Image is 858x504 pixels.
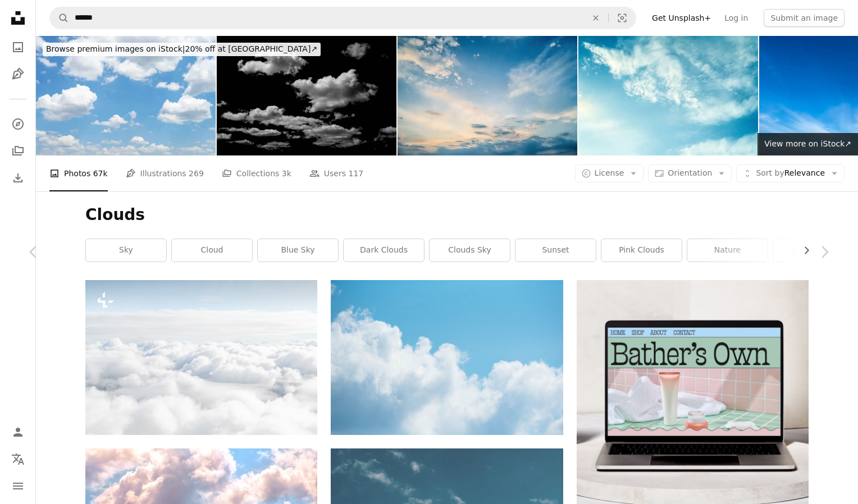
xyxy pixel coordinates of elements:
a: Explore [7,113,29,135]
a: Collections [7,140,29,162]
span: 20% off at [GEOGRAPHIC_DATA] ↗ [46,44,317,53]
a: dark clouds [344,239,424,262]
span: 269 [189,167,204,180]
a: Photos [7,36,29,58]
a: a view of the clouds from an airplane [85,352,317,362]
a: sky [86,239,166,262]
img: Clouds in the sky [578,36,758,155]
span: Orientation [668,168,712,177]
a: Log in [718,9,755,27]
a: Users 117 [309,155,363,191]
a: View more on iStock↗ [757,133,858,155]
img: Copy space summer blue sky and white clouds abstract background [36,36,216,155]
button: Clear [583,7,608,29]
button: Search Unsplash [50,7,69,29]
button: Visual search [609,7,636,29]
a: Log in / Sign up [7,421,29,443]
a: pink clouds [601,239,682,262]
a: sunset [515,239,596,262]
button: Menu [7,475,29,497]
button: Language [7,448,29,470]
span: Relevance [756,168,825,179]
a: cloudy sky [773,239,854,262]
a: Collections 3k [222,155,291,191]
a: nature [687,239,768,262]
img: Sunset sky [398,36,577,155]
img: Real clouds and sky hi-res texture for designers for retouch brush editing and screen layer blend... [217,36,396,155]
a: Browse premium images on iStock|20% off at [GEOGRAPHIC_DATA]↗ [36,36,327,63]
form: Find visuals sitewide [49,7,636,29]
h1: Clouds [85,205,809,225]
a: Illustrations 269 [126,155,204,191]
span: Browse premium images on iStock | [46,44,185,53]
a: clouds during daytime [331,352,563,363]
a: clouds sky [430,239,510,262]
button: License [575,164,644,182]
a: Download History [7,167,29,189]
a: Get Unsplash+ [645,9,718,27]
button: Submit an image [764,9,845,27]
img: a view of the clouds from an airplane [85,280,317,434]
a: cloud [172,239,252,262]
span: View more on iStock ↗ [764,139,851,148]
span: License [595,168,624,177]
button: Sort byRelevance [736,164,845,182]
span: Sort by [756,168,784,177]
a: Next [791,198,858,306]
span: 3k [282,167,291,180]
a: blue sky [258,239,338,262]
button: Orientation [648,164,732,182]
span: 117 [349,167,364,180]
img: clouds during daytime [331,280,563,435]
a: Illustrations [7,63,29,85]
